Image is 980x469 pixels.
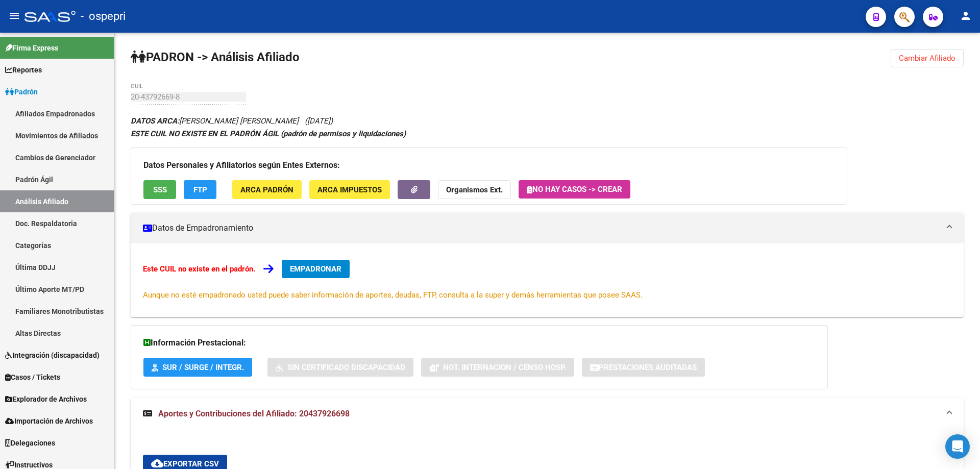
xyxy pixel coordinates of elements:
span: Firma Express [5,42,58,54]
span: Aportes y Contribuciones del Afiliado: 20437926698 [158,409,350,418]
span: SUR / SURGE / INTEGR. [162,363,244,372]
span: Integración (discapacidad) [5,350,100,361]
span: No hay casos -> Crear [527,185,622,194]
button: No hay casos -> Crear [519,180,630,199]
strong: DATOS ARCA: [131,116,179,126]
span: - ospepri [81,5,126,28]
mat-icon: person [960,10,972,22]
strong: Organismos Ext. [446,185,503,194]
mat-panel-title: Datos de Empadronamiento [143,223,939,234]
span: Aunque no esté empadronado usted puede saber información de aportes, deudas, FTP, consulta a la s... [143,290,643,300]
span: Delegaciones [5,437,55,449]
span: Not. Internacion / Censo Hosp. [443,363,566,372]
mat-icon: menu [8,10,20,22]
span: ARCA Impuestos [317,185,382,194]
h3: Datos Personales y Afiliatorios según Entes Externos: [143,158,835,172]
span: EMPADRONAR [290,264,341,274]
span: [PERSON_NAME] [PERSON_NAME] [131,116,299,126]
span: Cambiar Afiliado [899,54,955,63]
button: Organismos Ext. [438,180,511,199]
button: SUR / SURGE / INTEGR. [143,358,252,377]
span: SSS [153,185,167,194]
button: ARCA Impuestos [309,180,390,199]
span: Padrón [5,86,38,97]
button: Sin Certificado Discapacidad [267,358,413,377]
mat-expansion-panel-header: Datos de Empadronamiento [131,213,964,243]
span: Importación de Archivos [5,415,93,427]
span: ARCA Padrón [240,185,293,194]
span: Reportes [5,64,42,76]
span: ([DATE]) [305,116,333,126]
span: Exportar CSV [151,459,219,468]
button: EMPADRONAR [282,260,350,278]
span: Prestaciones Auditadas [599,363,697,372]
span: Sin Certificado Discapacidad [287,363,405,372]
button: ARCA Padrón [232,180,302,199]
span: Explorador de Archivos [5,393,87,405]
button: Cambiar Afiliado [891,49,964,67]
div: Open Intercom Messenger [945,434,970,459]
strong: ESTE CUIL NO EXISTE EN EL PADRÓN ÁGIL (padrón de permisos y liquidaciones) [131,129,406,138]
strong: PADRON -> Análisis Afiliado [131,50,300,64]
button: FTP [184,180,216,199]
button: SSS [143,180,176,199]
div: Datos de Empadronamiento [131,243,964,317]
span: Casos / Tickets [5,372,60,383]
span: FTP [193,185,207,194]
mat-expansion-panel-header: Aportes y Contribuciones del Afiliado: 20437926698 [131,398,964,430]
button: Not. Internacion / Censo Hosp. [421,358,574,377]
button: Prestaciones Auditadas [582,358,705,377]
h3: Información Prestacional: [143,336,815,350]
strong: Este CUIL no existe en el padrón. [143,264,255,274]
